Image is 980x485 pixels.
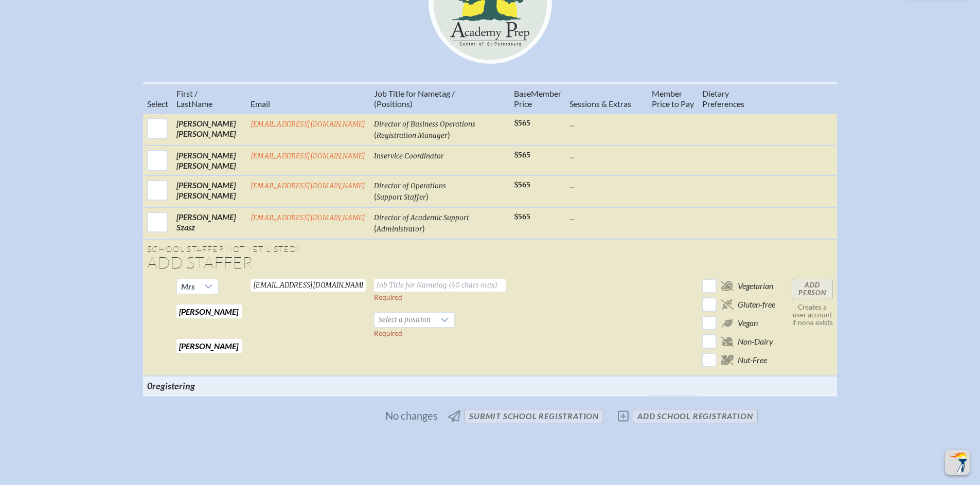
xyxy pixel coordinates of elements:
[738,336,773,347] span: Non-Dairy
[370,83,510,114] th: Job Title for Nametag / (Positions)
[377,225,422,233] span: Administrator
[377,193,426,202] span: Support Staffer
[176,88,198,98] span: First /
[514,119,530,128] span: $565
[374,293,402,301] label: Required
[448,130,450,139] span: )
[172,175,246,207] td: [PERSON_NAME] [PERSON_NAME]
[251,182,366,190] a: [EMAIL_ADDRESS][DOMAIN_NAME]
[554,88,561,98] span: er
[569,118,644,129] p: ...
[152,380,195,391] span: registering
[738,355,767,365] span: Nut-Free
[422,223,425,233] span: )
[172,114,246,146] td: [PERSON_NAME] [PERSON_NAME]
[738,281,773,291] span: Vegetarian
[177,279,199,294] span: Mrs
[738,299,775,310] span: Gluten-free
[374,279,506,292] input: Job Title for Nametag (40 chars max)
[374,152,444,160] span: Inservice Coordinator
[251,213,366,222] a: [EMAIL_ADDRESS][DOMAIN_NAME]
[172,207,246,239] td: [PERSON_NAME] Szasz
[147,99,168,109] span: Select
[374,120,475,129] span: Director of Business Operations
[698,83,779,114] th: Diet
[374,213,469,222] span: Director of Academic Support
[176,339,242,353] input: Last Name
[172,83,246,114] th: Name
[143,376,246,396] th: 0
[176,304,242,318] input: First Name
[569,212,644,222] p: ...
[374,130,377,139] span: (
[569,150,644,160] p: ...
[514,181,530,189] span: $565
[514,88,531,98] span: Base
[374,182,446,190] span: Director of Operations
[569,180,644,190] p: ...
[176,99,191,109] span: Last
[172,146,246,175] td: [PERSON_NAME] [PERSON_NAME]
[947,452,968,473] img: To the top
[374,191,377,201] span: (
[426,191,429,201] span: )
[374,329,402,337] label: Required
[251,120,366,129] a: [EMAIL_ADDRESS][DOMAIN_NAME]
[246,83,370,114] th: Email
[565,83,648,114] th: Sessions & Extras
[738,318,758,328] span: Vegan
[385,410,438,421] span: No changes
[251,279,366,292] input: Email
[945,450,970,475] button: Scroll Top
[514,99,532,109] span: Price
[514,212,530,221] span: $565
[181,281,194,291] span: Mrs
[648,83,698,114] th: Member Price to Pay
[510,83,565,114] th: Memb
[374,223,377,233] span: (
[377,131,448,140] span: Registration Manager
[251,152,366,160] a: [EMAIL_ADDRESS][DOMAIN_NAME]
[792,303,833,327] p: Creates a user account if none exists
[375,313,435,327] span: Select a position
[514,151,530,159] span: $565
[702,88,744,109] span: ary Preferences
